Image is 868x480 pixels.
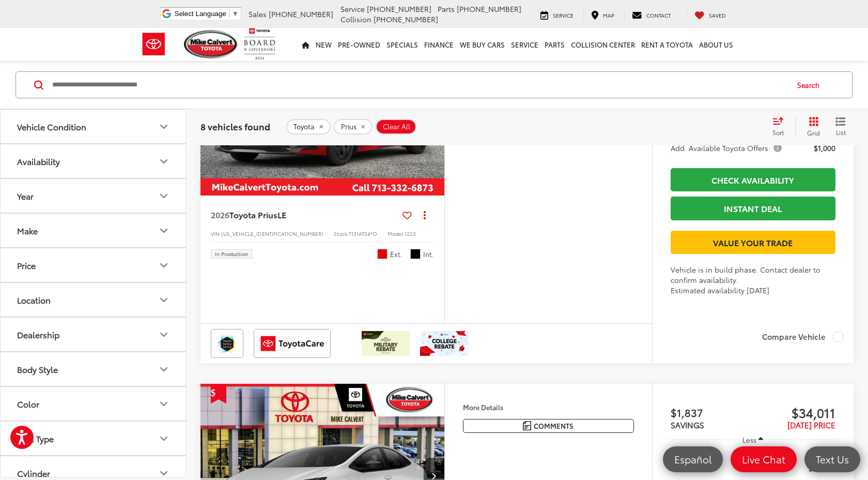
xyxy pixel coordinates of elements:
a: Select Language​ [175,10,239,18]
div: Make [17,226,38,235]
button: MakeMake [1,214,187,247]
span: $1,837 [671,404,753,420]
a: Specials [383,28,421,61]
span: Less [742,435,756,444]
img: Toyota Safety Sense Mike Calvert Toyota Houston TX [213,331,241,356]
div: Color [17,399,39,409]
div: Vehicle Condition [17,122,86,131]
div: Availability [17,156,60,166]
button: Less [738,430,769,449]
div: Body Style [158,363,170,376]
button: remove Prius [334,119,373,134]
span: Collision [340,14,371,24]
button: remove Toyota [286,119,331,134]
span: Comments [534,421,574,431]
div: Fuel Type [17,433,54,443]
span: [PHONE_NUMBER] [457,4,521,14]
span: Service [340,4,365,14]
span: VIN: [211,230,221,237]
div: Price [17,260,36,270]
a: Finance [421,28,457,61]
a: Text Us [804,446,860,472]
span: $1,000 [814,143,835,153]
div: Color [158,398,170,410]
span: 8 vehicles found [200,120,270,132]
span: Add. Available Toyota Offers: [671,143,784,153]
span: Saved [709,11,726,19]
span: Ext. [390,249,402,259]
a: Service [533,9,581,20]
img: /static/brand-toyota/National_Assets/toyota-military-rebate.jpeg?height=48 [362,331,410,356]
button: ColorColor [1,387,187,421]
span: SAVINGS [671,419,704,430]
span: Stock: [334,230,349,237]
span: Select Language [175,10,226,18]
button: Body StyleBody Style [1,352,187,386]
button: Vehicle ConditionVehicle Condition [1,110,187,143]
span: Toyota Prius [229,208,277,220]
span: [PHONE_NUMBER] [374,14,438,24]
button: Fuel TypeFuel Type [1,422,187,455]
span: Clear All [383,123,410,131]
div: Location [17,295,51,305]
a: Value Your Trade [671,231,835,254]
span: Map [603,11,614,19]
span: Español [669,453,717,466]
a: WE BUY CARS [457,28,508,61]
a: Collision Center [568,28,638,61]
a: 2026Toyota PriusLE [211,209,398,220]
div: Make [158,224,170,237]
img: Mike Calvert Toyota [184,30,239,58]
span: Sort [772,128,784,137]
div: Dealership [158,328,170,341]
span: Gradient Black [410,249,421,259]
span: List [835,128,846,137]
button: PricePrice [1,248,187,282]
div: Fuel Type [158,432,170,445]
a: Live Chat [731,446,797,472]
button: Add. Available Toyota Offers: [671,143,785,153]
div: Vehicle is in build phase. Contact dealer to confirm availability. Estimated availability [DATE] [671,264,835,295]
span: Get Price Drop Alert [211,384,226,403]
span: Contact [646,11,671,19]
input: Search by Make, Model, or Keyword [51,72,787,97]
button: YearYear [1,179,187,213]
span: Grid [807,128,820,137]
label: Compare Vehicle [762,332,843,342]
button: Comments [463,419,634,433]
button: Grid View [795,116,828,137]
div: Cylinder [17,468,50,478]
span: LE [277,208,286,220]
img: ToyotaCare Mike Calvert Toyota Houston TX [256,331,329,356]
a: Contact [624,9,678,20]
button: AvailabilityAvailability [1,144,187,178]
span: Model: [388,230,405,237]
span: Toyota [293,123,315,131]
div: Year [17,191,34,201]
div: Location [158,294,170,306]
span: 1223 [405,230,416,237]
img: Toyota [134,27,173,61]
h4: More Details [463,403,634,411]
img: Comments [523,421,531,430]
span: Sales [249,9,267,19]
a: My Saved Vehicles [687,9,734,20]
span: dropdown dots [424,211,426,219]
button: LocationLocation [1,283,187,317]
div: Availability [158,155,170,168]
button: Clear All [376,119,416,134]
div: Vehicle Condition [158,121,170,133]
button: Actions [416,206,434,224]
a: Home [299,28,313,61]
span: [PHONE_NUMBER] [367,4,431,14]
button: DealershipDealership [1,318,187,351]
span: T131AT54*O [349,230,377,237]
span: Int. [423,249,434,259]
a: Parts [541,28,568,61]
span: Text Us [811,453,854,466]
span: Supersonic Red [377,249,388,259]
span: ▼ [232,10,239,18]
a: Instant Deal [671,197,835,220]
